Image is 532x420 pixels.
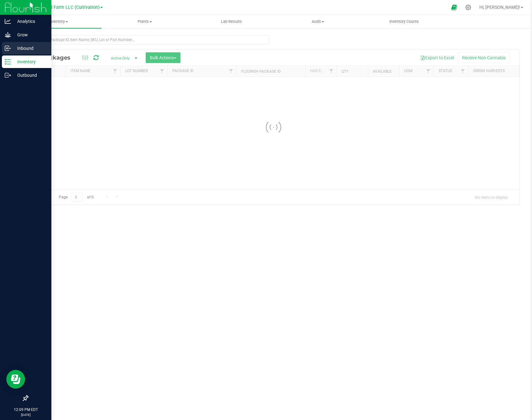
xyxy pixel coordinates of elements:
[28,35,269,45] input: Search Package ID, Item Name, SKU, Lot or Part Number...
[15,15,102,28] a: Inventory
[5,18,11,24] inline-svg: Analytics
[5,59,11,65] inline-svg: Inventory
[447,1,461,13] span: Open Ecommerce Menu
[381,19,427,24] span: Inventory Counts
[479,5,520,10] span: Hi, [PERSON_NAME]!
[102,15,188,28] a: Plants
[3,412,49,417] p: [DATE]
[11,58,49,66] p: Inventory
[11,18,49,25] p: Analytics
[188,15,274,28] a: Lab Results
[5,45,11,51] inline-svg: Inbound
[5,32,11,38] inline-svg: Grow
[361,15,447,28] a: Inventory Counts
[15,19,102,24] span: Inventory
[6,370,25,389] iframe: Resource center
[102,19,188,24] span: Plants
[275,19,361,24] span: Audit
[464,4,472,10] div: Manage settings
[11,31,49,39] p: Grow
[11,71,49,79] p: Outbound
[5,72,11,78] inline-svg: Outbound
[274,15,361,28] a: Audit
[3,407,49,412] p: 12:09 PM EDT
[212,19,250,24] span: Lab Results
[11,45,49,52] p: Inbound
[25,5,100,10] span: Passion Field Farm LLC (Cultivation)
